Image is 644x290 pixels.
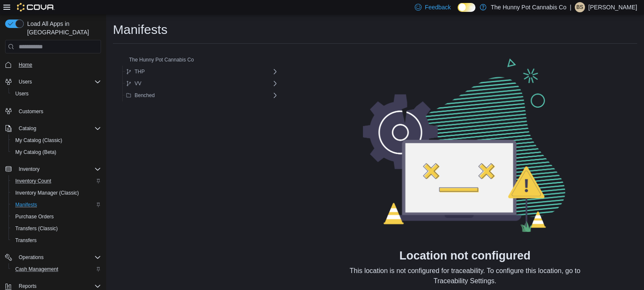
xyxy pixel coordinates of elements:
[135,68,145,75] span: THP
[15,190,79,196] span: Inventory Manager (Classic)
[2,123,104,134] button: Catalog
[12,223,61,234] a: Transfers (Classic)
[15,77,35,87] button: Users
[135,80,141,87] span: VV
[15,106,47,117] a: Customers
[12,89,32,99] a: Users
[12,188,82,198] a: Inventory Manager (Classic)
[15,201,37,208] span: Manifests
[15,266,58,273] span: Cash Management
[8,88,104,100] button: Users
[2,163,104,175] button: Inventory
[24,20,101,36] span: Load All Apps in [GEOGRAPHIC_DATA]
[123,78,145,89] button: VV
[363,57,567,232] img: Page Loading Error Image
[2,59,104,71] button: Home
[12,200,40,210] a: Manifests
[19,166,39,173] span: Inventory
[425,3,451,11] span: Feedback
[575,2,585,12] div: Brandon Saltzman
[15,213,54,220] span: Purchase Orders
[12,188,101,198] span: Inventory Manager (Classic)
[588,2,637,12] p: [PERSON_NAME]
[12,89,101,99] span: Users
[15,164,43,174] button: Inventory
[15,123,39,134] button: Catalog
[2,251,104,263] button: Operations
[12,135,101,145] span: My Catalog (Classic)
[570,2,571,12] p: |
[12,176,101,186] span: Inventory Count
[15,237,37,244] span: Transfers
[15,149,56,156] span: My Catalog (Beta)
[12,176,55,186] a: Inventory Count
[15,164,101,174] span: Inventory
[123,67,148,77] button: THP
[15,252,101,262] span: Operations
[15,178,51,184] span: Inventory Count
[19,61,32,68] span: Home
[12,235,101,245] span: Transfers
[12,235,40,245] a: Transfers
[117,55,197,65] button: The Hunny Pot Cannabis Co
[12,147,101,157] span: My Catalog (Beta)
[8,187,104,199] button: Inventory Manager (Classic)
[12,200,101,210] span: Manifests
[12,212,101,222] span: Purchase Orders
[12,147,60,157] a: My Catalog (Beta)
[15,225,58,232] span: Transfers (Classic)
[491,2,566,12] p: The Hunny Pot Cannabis Co
[12,264,62,274] a: Cash Management
[2,105,104,117] button: Customers
[15,252,47,262] button: Operations
[15,106,101,116] span: Customers
[15,90,28,97] span: Users
[19,254,44,261] span: Operations
[8,134,104,146] button: My Catalog (Classic)
[12,223,101,234] span: Transfers (Classic)
[19,78,32,85] span: Users
[8,175,104,187] button: Inventory Count
[135,92,155,99] span: Benched
[337,266,592,286] div: This location is not configured for traceability. To configure this location, go to Traceability ...
[12,264,101,274] span: Cash Management
[399,249,531,262] h1: Location not configured
[8,146,104,158] button: My Catalog (Beta)
[19,125,36,132] span: Catalog
[2,76,104,88] button: Users
[8,199,104,211] button: Manifests
[458,3,475,12] input: Dark Mode
[15,59,101,70] span: Home
[8,263,104,275] button: Cash Management
[8,211,104,223] button: Purchase Orders
[12,212,57,222] a: Purchase Orders
[12,135,66,145] a: My Catalog (Classic)
[15,123,101,134] span: Catalog
[123,90,158,100] button: Benched
[17,3,55,11] img: Cova
[8,234,104,246] button: Transfers
[19,108,43,115] span: Customers
[15,60,36,70] a: Home
[8,223,104,234] button: Transfers (Classic)
[113,21,167,38] h1: Manifests
[19,283,37,290] span: Reports
[15,77,101,87] span: Users
[15,137,62,144] span: My Catalog (Classic)
[129,56,194,63] span: The Hunny Pot Cannabis Co
[577,2,583,12] span: BS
